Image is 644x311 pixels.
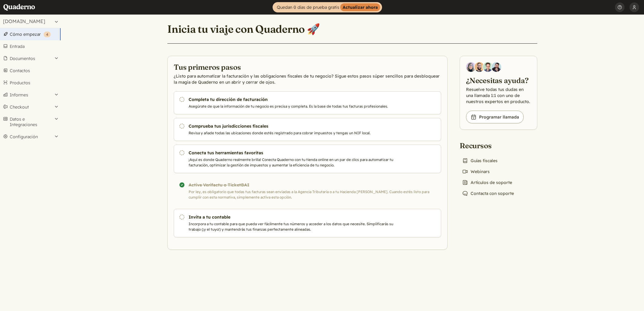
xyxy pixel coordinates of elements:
img: Ivo Oltmans, Business Developer at Quaderno [483,62,493,72]
p: ¿Listo para automatizar la facturación y las obligaciones fiscales de tu negocio? Sigue estos pas... [174,73,441,85]
h1: Inicia tu viaje con Quaderno 🚀 [167,22,320,36]
strong: Actualizar ahora [340,3,380,11]
a: Comprueba tus jurisdicciones fiscales Revisa y añade todas las ubicaciones donde estés registrado... [174,118,441,141]
span: 4 [46,32,48,37]
p: ¡Aquí es donde Quaderno realmente brilla! Conecta Quaderno con tu tienda online en un par de clic... [189,157,395,168]
a: Completa tu dirección de facturación Asegúrate de que la información de tu negocio es precisa y c... [174,91,441,114]
a: Contacta con soporte [460,189,516,198]
h2: Tus primeros pasos [174,62,441,72]
h3: Invita a tu contable [189,214,395,220]
h2: ¿Necesitas ayuda? [466,75,531,85]
img: Jairo Fumero, Account Executive at Quaderno [475,62,484,72]
a: Programar llamada [466,111,524,123]
a: Guías fiscales [460,156,500,165]
img: Diana Carrasco, Account Executive at Quaderno [466,62,476,72]
p: Asegúrate de que la información de tu negocio es precisa y completa. Es la base de todas tus fact... [189,104,395,109]
a: Webinars [460,167,492,176]
img: Javier Rubio, DevRel at Quaderno [491,62,501,72]
a: Invita a tu contable Incorpora a tu contable para que pueda ver fácilmente tus números y acceder ... [174,209,441,237]
a: Quedan 0 días de prueba gratisActualizar ahora [273,2,382,12]
p: Revisa y añade todas las ubicaciones donde estés registrado para cobrar impuestos y tengas un NIF... [189,130,395,136]
a: Artículos de soporte [460,178,515,187]
h3: Completa tu dirección de facturación [189,96,395,102]
h3: Comprueba tus jurisdicciones fiscales [189,123,395,129]
h3: Conecta tus herramientas favoritas [189,150,395,156]
h2: Recursos [460,141,516,150]
p: Resuelve todas tus dudas en una llamada 1:1 con uno de nuestros expertos en producto. [466,86,531,105]
p: Incorpora a tu contable para que pueda ver fácilmente tus números y acceder a los datos que neces... [189,221,395,232]
a: Conecta tus herramientas favoritas ¡Aquí es donde Quaderno realmente brilla! Conecta Quaderno con... [174,145,441,173]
